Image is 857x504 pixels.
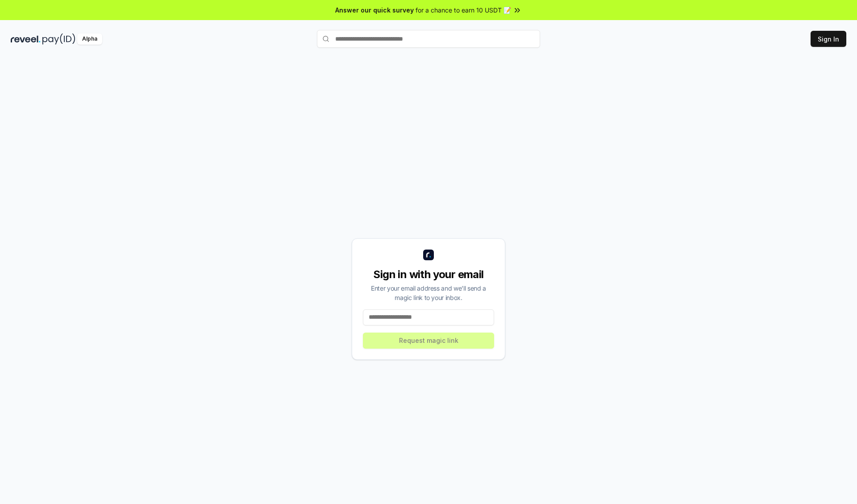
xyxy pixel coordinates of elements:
button: Sign In [811,31,846,47]
div: Sign in with your email [363,267,494,282]
div: Enter your email address and we’ll send a magic link to your inbox. [363,283,494,302]
span: for a chance to earn 10 USDT 📝 [416,5,511,15]
img: reveel_dark [11,33,41,45]
span: Answer our quick survey [335,5,414,15]
img: pay_id [42,33,75,45]
div: Alpha [77,33,102,45]
img: logo_small [423,250,434,260]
